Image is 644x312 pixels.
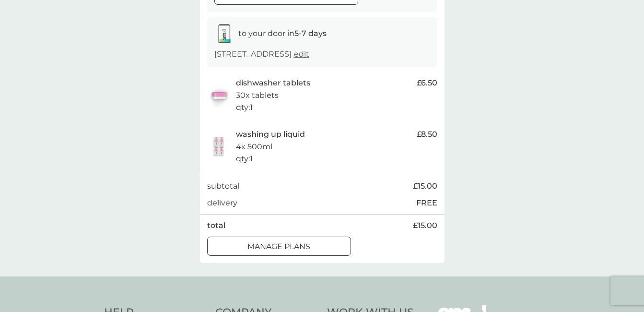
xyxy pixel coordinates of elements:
p: total [207,219,225,232]
span: £6.50 [417,77,437,89]
button: manage plans [207,237,351,256]
p: washing up liquid [236,128,305,141]
p: qty : 1 [236,101,253,114]
span: £15.00 [413,180,437,192]
p: subtotal [207,180,239,192]
p: manage plans [247,240,310,253]
p: qty : 1 [236,153,253,165]
p: [STREET_ADDRESS] [214,48,309,60]
a: edit [294,49,309,59]
p: FREE [416,197,437,209]
span: £15.00 [413,219,437,232]
p: dishwasher tablets [236,77,310,89]
span: £8.50 [417,128,437,141]
strong: 5-7 days [294,29,327,38]
p: 4x 500ml [236,141,272,153]
p: delivery [207,197,237,209]
p: 30x tablets [236,89,279,102]
span: to your door in [238,29,327,38]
